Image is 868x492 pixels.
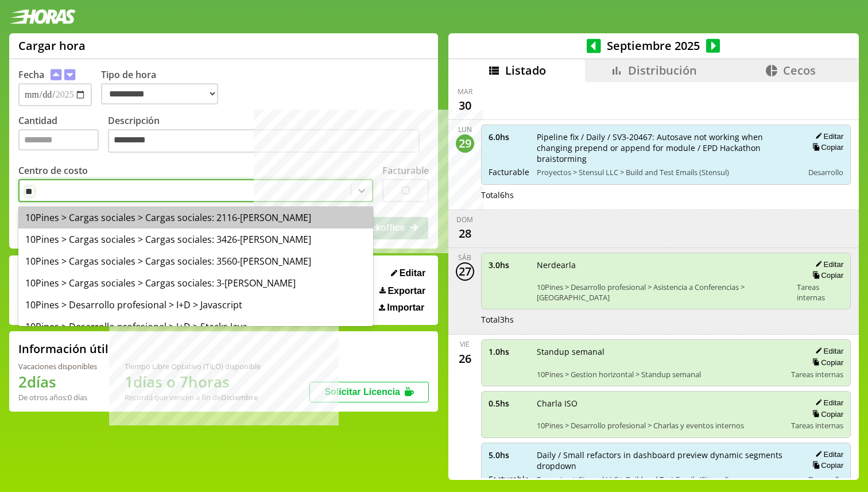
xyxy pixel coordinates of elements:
[489,346,529,357] span: 1.0 hs
[18,371,97,392] h1: 2 días
[108,129,420,153] textarea: Descripción
[537,259,789,270] span: Nerdearla
[125,392,261,402] div: Recordá que vencen a fin de
[458,125,472,134] div: lun
[387,303,424,313] span: Importar
[537,398,784,409] span: Charla ISO
[489,131,529,142] span: 6.0 hs
[458,87,472,96] div: mar
[537,474,796,485] span: Proyectos > Stensul LLC > Build and Test Emails (Stensul)
[791,369,843,379] span: Tareas internas
[812,398,843,408] button: Editar
[809,358,843,367] button: Copiar
[537,131,796,164] span: Pipeline fix / Daily / SV3-20467: Autosave not working when changing prepend or append for module...
[18,114,108,156] label: Cantidad
[18,38,86,53] h1: Cargar hora
[400,268,425,278] span: Editar
[812,450,843,459] button: Editar
[481,189,851,200] div: Total 6 hs
[783,63,816,78] span: Cecos
[221,392,258,402] b: Diciembre
[601,38,706,53] span: Septiembre 2025
[808,167,843,177] span: Desarrollo
[101,83,218,104] select: Tipo de hora
[537,282,789,303] span: 10Pines > Desarrollo profesional > Asistencia a Conferencias > [GEOGRAPHIC_DATA]
[18,392,97,402] div: De otros años: 0 días
[489,398,529,409] span: 0.5 hs
[537,369,784,379] span: 10Pines > Gestion horizontal > Standup semanal
[791,420,843,431] span: Tareas internas
[489,259,529,270] span: 3.0 hs
[489,474,529,485] span: Facturable
[309,382,429,402] button: Solicitar Licencia
[18,272,373,294] div: 10Pines > Cargas sociales > Cargas sociales: 3-[PERSON_NAME]
[125,371,261,392] h1: 1 días o 7 horas
[125,361,261,371] div: Tiempo Libre Optativo (TiLO) disponible
[458,253,471,262] div: sáb
[456,349,474,367] div: 26
[387,268,429,279] button: Editar
[456,224,474,243] div: 28
[18,129,99,150] input: Cantidad
[537,420,784,431] span: 10Pines > Desarrollo profesional > Charlas y eventos internos
[18,316,373,338] div: 10Pines > Desarrollo profesional > I+D > Stacks Java
[324,387,400,397] span: Solicitar Licencia
[376,285,429,297] button: Exportar
[18,294,373,316] div: 10Pines > Desarrollo profesional > I+D > Javascript
[18,341,108,357] h2: Información útil
[448,82,859,478] div: scrollable content
[537,346,784,357] span: Standup semanal
[9,9,76,24] img: logotipo
[18,361,97,371] div: Vacaciones disponibles
[456,134,474,153] div: 29
[628,63,697,78] span: Distribución
[456,96,474,115] div: 30
[18,228,373,250] div: 10Pines > Cargas sociales > Cargas sociales: 3426-[PERSON_NAME]
[809,460,843,470] button: Copiar
[456,215,473,224] div: dom
[489,450,529,460] span: 5.0 hs
[505,63,546,78] span: Listado
[18,164,88,177] label: Centro de costo
[108,114,429,156] label: Descripción
[537,167,796,177] span: Proyectos > Stensul LLC > Build and Test Emails (Stensul)
[481,314,851,325] div: Total 3 hs
[456,262,474,281] div: 27
[809,270,843,280] button: Copiar
[797,282,843,303] span: Tareas internas
[812,346,843,356] button: Editar
[18,250,373,272] div: 10Pines > Cargas sociales > Cargas sociales: 3560-[PERSON_NAME]
[18,68,44,81] label: Fecha
[18,207,373,228] div: 10Pines > Cargas sociales > Cargas sociales: 2116-[PERSON_NAME]
[489,166,529,177] span: Facturable
[537,450,796,471] span: Daily / Small refactors in dashboard preview dynamic segments dropdown
[812,259,843,269] button: Editar
[387,286,425,296] span: Exportar
[101,68,227,106] label: Tipo de hora
[809,142,843,152] button: Copiar
[808,474,843,485] span: Desarrollo
[812,131,843,141] button: Editar
[809,409,843,419] button: Copiar
[460,339,470,349] div: vie
[382,164,429,177] label: Facturable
